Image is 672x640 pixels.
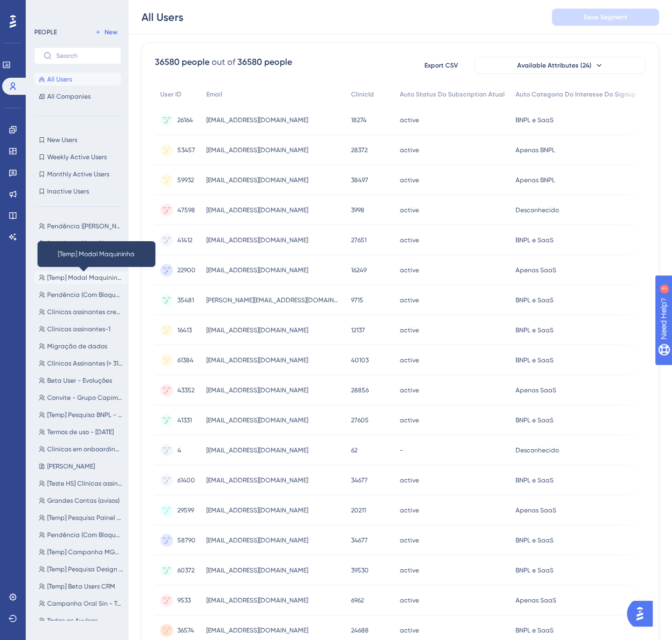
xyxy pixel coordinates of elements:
span: Clínicas em onboarding com interesse somente em SaaS [47,445,123,453]
button: Migração de dados [34,340,128,353]
span: Save Segment [584,13,628,21]
span: active [400,506,419,515]
div: out of [212,56,235,69]
span: Need Help? [25,3,67,16]
button: Clínicas Assinantes (> 31 [PERSON_NAME]) [34,357,128,370]
span: New [104,28,117,36]
span: Inactive Users [47,187,89,196]
span: active [400,386,419,395]
span: 16249 [351,266,367,274]
span: 24688 [351,626,369,635]
span: Apenas SaaS [516,506,556,515]
span: [EMAIL_ADDRESS][DOMAIN_NAME] [206,326,308,334]
span: [EMAIL_ADDRESS][DOMAIN_NAME] [206,446,308,455]
span: BNPL e SaaS [516,116,554,124]
button: Teste | Fluxo Único BNPL [34,254,128,267]
span: Email [206,90,222,99]
span: [EMAIL_ADDRESS][DOMAIN_NAME] [206,386,308,395]
span: Pendência ([PERSON_NAME])(I) [47,222,123,230]
span: - [400,446,403,455]
span: active [400,146,419,154]
span: 34677 [351,476,368,485]
button: [Temp] Campanha MGM (Mai/[DATE]) [34,546,128,559]
span: BNPL e SaaS [516,536,554,545]
span: 6962 [351,596,364,605]
span: [Temp] Pesquisa Design Produto [47,565,123,574]
span: 60372 [177,566,195,575]
button: Clínicas em onboarding com interesse somente em SaaS [34,443,128,456]
span: [EMAIL_ADDRESS][DOMAIN_NAME] [206,176,308,184]
span: BNPL e SaaS [516,326,554,334]
span: Desconhecido [516,446,559,455]
iframe: UserGuiding AI Assistant Launcher [627,598,659,630]
span: [EMAIL_ADDRESS][DOMAIN_NAME] [206,476,308,485]
span: ClinicId [351,90,374,99]
span: Grandes Contas (avisos) [47,496,120,505]
span: [EMAIL_ADDRESS][DOMAIN_NAME] [206,416,308,425]
span: Pendência (Com Bloqueio) (III) [47,291,123,299]
button: Pendência (Com Bloqueio) (I) [34,529,128,541]
span: active [400,236,419,244]
span: [PERSON_NAME][EMAIL_ADDRESS][DOMAIN_NAME] [206,296,340,304]
span: BNPL e SaaS [516,416,554,425]
span: Beta User - Evoluções [47,376,112,385]
div: 3 [74,5,78,14]
button: Weekly Active Users [34,151,121,163]
span: [Temp] Campanha MGM (Mai/[DATE]) [47,548,123,556]
button: Pendência ([PERSON_NAME])(I) [34,220,128,233]
span: [Temp] Pesquisa Painel de Vendas [47,514,123,522]
span: 27651 [351,236,367,244]
span: 59932 [177,176,194,184]
span: active [400,626,419,635]
span: 28856 [351,386,369,395]
span: 22900 [177,266,196,274]
span: Todas as Avulsas [47,616,98,625]
span: Monthly Active Users [47,170,109,178]
button: [Temp] Pesquisa Painel de Vendas [34,511,128,524]
button: Inactive Users [34,185,121,198]
span: [Temp] Pesquisa BNPL - [DATE] [47,411,123,419]
span: active [400,176,419,184]
span: Available Attributes (24) [517,61,592,70]
span: 35481 [177,296,194,304]
span: 36574 [177,626,194,635]
span: [Temp] Modal Maquininha [47,273,123,282]
span: BNPL e SaaS [516,236,554,244]
button: Convite - Grupo Capim [PERSON_NAME] [34,391,128,404]
button: Monthly Active Users [34,168,121,181]
button: Pendência (Com Bloqueio) (III) [34,288,128,301]
div: 36580 people [155,56,210,69]
span: active [400,566,419,575]
button: All Users [34,73,121,86]
span: [EMAIL_ADDRESS][DOMAIN_NAME] [206,596,308,605]
span: 27605 [351,416,369,425]
span: Clínicas Assinantes (> 31 [PERSON_NAME]) [47,359,123,368]
button: Clínicas assinantes credenciadas [34,306,128,318]
span: 43352 [177,386,195,395]
span: Pendência (Com Bloqueio) (I) [47,531,123,539]
div: PEOPLE [34,28,57,36]
span: [EMAIL_ADDRESS][DOMAIN_NAME] [206,536,308,545]
span: 53457 [177,146,195,154]
span: active [400,416,419,425]
span: 62 [351,446,357,455]
button: New Users [34,133,121,146]
span: 28372 [351,146,368,154]
span: active [400,596,419,605]
span: [EMAIL_ADDRESS][DOMAIN_NAME] [206,116,308,124]
span: BNPL e SaaS [516,296,554,304]
span: Auto Status Do Subscription Atual [400,90,505,99]
span: 29599 [177,506,194,515]
span: BNPL e SaaS [516,476,554,485]
span: BNPL e SaaS [516,566,554,575]
span: 4 [177,446,181,455]
span: [EMAIL_ADDRESS][DOMAIN_NAME] [206,566,308,575]
span: active [400,326,419,334]
span: Campanha Oral Sin - Take rate (maio e junho 025) [47,599,123,608]
span: Auto Categoria Do Interesse Do Signup [516,90,636,99]
button: Todas as Avulsas [34,614,128,627]
span: [Temp] Beta Users CRM [47,582,115,591]
div: 36580 people [237,56,292,69]
span: Weekly Active Users [47,153,107,161]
